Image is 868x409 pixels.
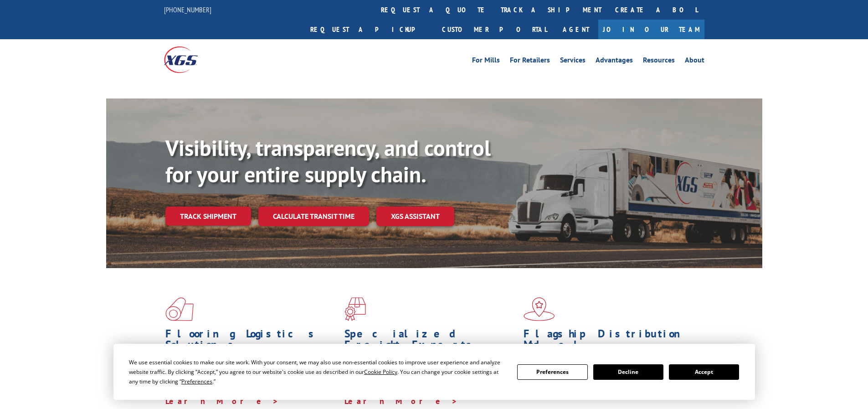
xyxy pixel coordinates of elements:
[517,364,587,380] button: Preferences
[165,396,279,406] a: Learn More >
[113,344,755,400] div: Cookie Consent Prompt
[596,57,633,67] a: Advantages
[344,297,366,321] img: xgs-icon-focused-on-flooring-red
[669,364,739,380] button: Accept
[165,328,338,355] h1: Flooring Logistics Solutions
[376,207,454,226] a: XGS ASSISTANT
[593,364,663,380] button: Decline
[344,396,458,406] a: Learn More >
[129,357,506,386] div: We use essential cookies to make our site work. With your consent, we may also use non-essential ...
[510,57,550,67] a: For Retailers
[554,20,598,39] a: Agent
[181,378,212,385] span: Preferences
[560,57,586,67] a: Services
[685,57,704,67] a: About
[524,328,696,355] h1: Flagship Distribution Model
[258,207,369,226] a: Calculate transit time
[435,20,554,39] a: Customer Portal
[164,5,211,14] a: [PHONE_NUMBER]
[303,20,435,39] a: Request a pickup
[643,57,675,67] a: Resources
[524,297,555,321] img: xgs-icon-flagship-distribution-model-red
[472,57,500,67] a: For Mills
[165,134,491,188] b: Visibility, transparency, and control for your entire supply chain.
[598,20,704,39] a: Join Our Team
[165,207,251,226] a: Track shipment
[344,328,517,355] h1: Specialized Freight Experts
[165,297,194,321] img: xgs-icon-total-supply-chain-intelligence-red
[364,368,397,376] span: Cookie Policy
